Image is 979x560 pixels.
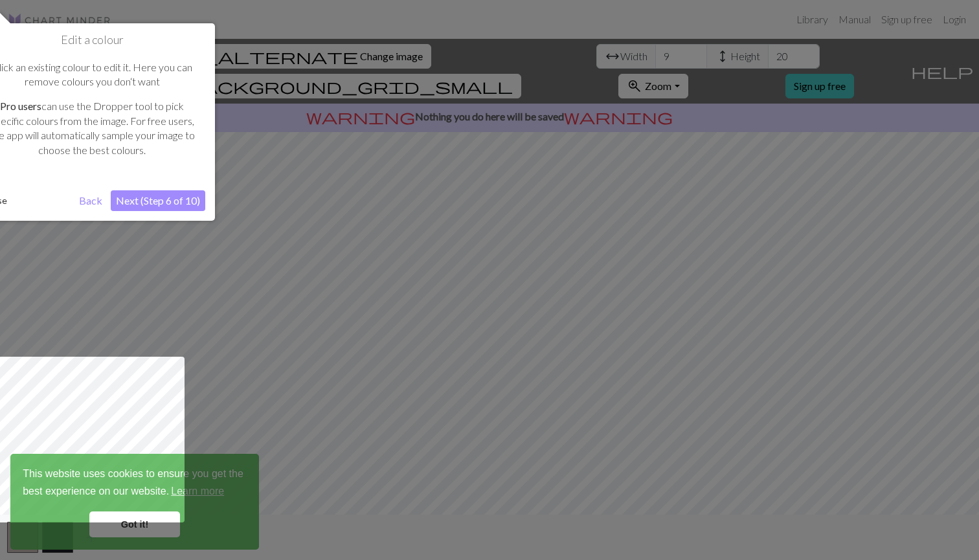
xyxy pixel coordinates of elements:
[111,190,205,211] button: Next (Step 6 of 10)
[74,190,107,211] button: Back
